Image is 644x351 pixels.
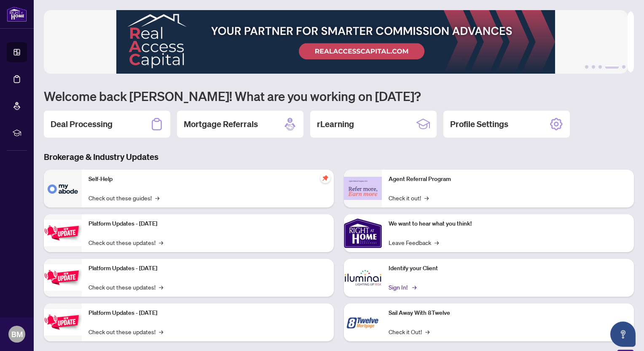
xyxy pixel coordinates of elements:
[44,170,82,207] img: Self-Help
[389,238,439,247] a: Leave Feedback→
[412,282,416,292] span: →
[344,259,382,297] img: Identify your Client
[89,238,163,247] a: Check out these updates!→
[389,308,627,318] p: Sail Away With 8Twelve
[159,282,163,292] span: →
[11,328,23,340] span: BM
[389,219,627,229] p: We want to hear what you think!
[389,193,429,202] a: Check it out!→
[89,175,327,184] p: Self-Help
[389,264,627,273] p: Identify your Client
[44,10,628,74] img: Slide 3
[389,282,415,292] a: Sign In!→
[344,303,382,341] img: Sail Away With 8Twelve
[425,327,429,336] span: →
[159,238,163,247] span: →
[320,173,330,183] span: pushpin
[610,322,636,347] button: Open asap
[605,65,619,69] button: 4
[51,118,113,130] h2: Deal Processing
[44,309,82,335] img: Platform Updates - June 23, 2025
[344,214,382,252] img: We want to hear what you think!
[89,193,159,202] a: Check out these guides!→
[344,177,382,200] img: Agent Referral Program
[89,327,163,336] a: Check out these updates!→
[7,6,27,22] img: logo
[184,118,258,130] h2: Mortgage Referrals
[159,327,163,336] span: →
[317,118,354,130] h2: rLearning
[622,65,625,69] button: 5
[44,151,634,163] h3: Brokerage & Industry Updates
[155,193,159,202] span: →
[89,308,327,318] p: Platform Updates - [DATE]
[585,65,588,69] button: 1
[89,219,327,229] p: Platform Updates - [DATE]
[44,264,82,291] img: Platform Updates - July 8, 2025
[435,238,439,247] span: →
[89,282,163,292] a: Check out these updates!→
[44,88,634,104] h1: Welcome back [PERSON_NAME]! What are you working on [DATE]?
[89,264,327,273] p: Platform Updates - [DATE]
[44,220,82,246] img: Platform Updates - July 21, 2025
[424,193,429,202] span: →
[450,118,508,130] h2: Profile Settings
[598,65,602,69] button: 3
[592,65,595,69] button: 2
[389,327,429,336] a: Check it Out!→
[389,175,627,184] p: Agent Referral Program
